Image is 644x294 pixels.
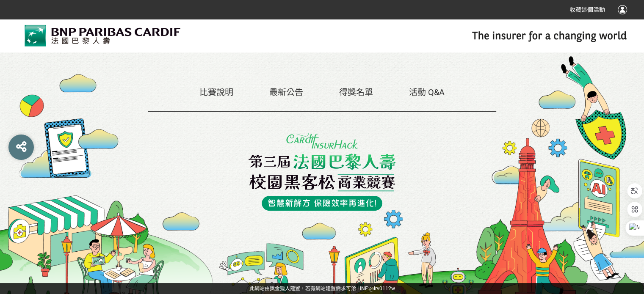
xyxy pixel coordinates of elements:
[409,87,445,97] a: 活動 Q&A
[249,133,396,211] img: Slogan
[249,286,395,291] span: 可洽 LINE:
[339,87,373,97] a: 得獎名單
[269,87,303,97] a: 最新公告
[569,6,605,13] span: 收藏這個活動
[199,87,233,97] a: 比賽說明
[369,286,395,291] a: @irv0112w
[249,286,346,291] a: 此網站由獎金獵人建置，若有網站建置需求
